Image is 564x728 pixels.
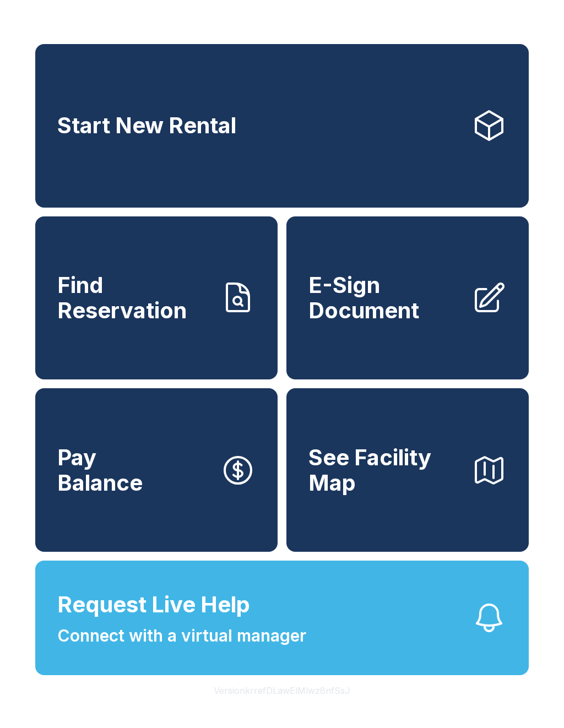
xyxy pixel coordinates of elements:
[35,44,529,208] a: Start New Rental
[308,273,463,323] span: E-Sign Document
[35,216,278,380] a: Find Reservation
[57,588,250,621] span: Request Live Help
[57,113,236,138] span: Start New Rental
[308,445,463,495] span: See Facility Map
[35,561,529,675] button: Request Live HelpConnect with a virtual manager
[286,216,529,380] a: E-Sign Document
[35,388,278,552] button: PayBalance
[57,273,211,323] span: Find Reservation
[57,445,143,495] span: Pay Balance
[286,388,529,552] button: See Facility Map
[57,623,306,648] span: Connect with a virtual manager
[205,675,359,706] button: VersionkrrefDLawElMlwz8nfSsJ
